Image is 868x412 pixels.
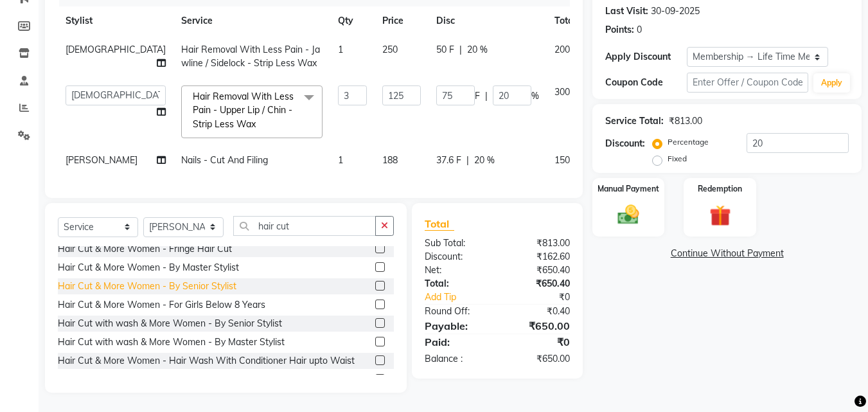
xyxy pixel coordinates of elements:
div: ₹0.40 [497,305,580,318]
span: | [485,89,488,103]
input: Search or Scan [233,216,376,236]
img: _gift.svg [703,202,738,229]
span: Nails - Cut And Filing [181,154,268,166]
div: Coupon Code [605,76,686,89]
span: 1 [338,44,343,55]
div: Payable: [415,318,497,334]
button: Apply [813,73,850,93]
span: % [531,89,539,103]
th: Disc [429,6,547,35]
div: ₹650.40 [497,264,580,277]
span: [DEMOGRAPHIC_DATA] [66,44,166,55]
div: ₹0 [511,291,580,304]
div: Total: [415,277,497,291]
th: Service [173,6,330,35]
div: 0 [637,23,642,37]
div: Balance : [415,352,497,366]
div: Service Total: [605,114,664,128]
th: Stylist [58,6,173,35]
div: ₹813.00 [497,237,580,250]
span: 20 % [467,43,488,57]
div: ₹650.00 [497,352,580,366]
div: ₹650.40 [497,277,580,291]
a: Continue Without Payment [595,247,859,260]
div: Hair Cut with wash & More Women - By Senior Stylist [58,317,282,330]
div: 30-09-2025 [651,4,700,18]
div: Points: [605,23,634,37]
div: Hair Cut & More Women - By Master Stylist [58,261,239,274]
input: Enter Offer / Coupon Code [687,73,808,93]
a: Add Tip [415,291,511,304]
div: (Men'S) HAIR CUT - By Master Stylist [58,373,213,386]
span: 150.4 [554,154,577,166]
img: _cash.svg [611,202,646,227]
span: 200 [554,44,570,55]
span: F [475,89,480,103]
a: x [256,118,261,130]
span: 1 [338,154,343,166]
div: Discount: [605,137,645,150]
div: ₹0 [497,334,580,350]
span: 300 [554,86,570,98]
span: Total [425,217,454,231]
label: Manual Payment [598,183,659,195]
span: 37.6 F [436,154,461,167]
label: Redemption [698,183,742,195]
div: Round Off: [415,305,497,318]
span: | [459,43,462,57]
label: Fixed [668,153,687,165]
div: Hair Cut & More Women - For Girls Below 8 Years [58,298,265,312]
span: 250 [382,44,398,55]
div: Net: [415,264,497,277]
div: Sub Total: [415,237,497,250]
div: ₹162.60 [497,250,580,264]
div: Last Visit: [605,4,648,18]
th: Total [547,6,585,35]
span: 188 [382,154,398,166]
span: [PERSON_NAME] [66,154,137,166]
div: Hair Cut with wash & More Women - By Master Stylist [58,336,285,349]
div: Paid: [415,334,497,350]
div: Hair Cut & More Women - By Senior Stylist [58,280,236,293]
div: Hair Cut & More Women - Hair Wash With Conditioner Hair upto Waist [58,354,355,368]
span: 50 F [436,43,454,57]
div: ₹813.00 [669,114,702,128]
div: Hair Cut & More Women - Fringe Hair Cut [58,242,232,256]
span: Hair Removal With Less Pain - Jawline / Sidelock - Strip Less Wax [181,44,320,69]
span: | [466,154,469,167]
th: Price [375,6,429,35]
div: Apply Discount [605,50,686,64]
div: Discount: [415,250,497,264]
th: Qty [330,6,375,35]
div: ₹650.00 [497,318,580,334]
span: 20 % [474,154,495,167]
label: Percentage [668,136,709,148]
span: Hair Removal With Less Pain - Upper Lip / Chin -Strip Less Wax [193,91,294,130]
